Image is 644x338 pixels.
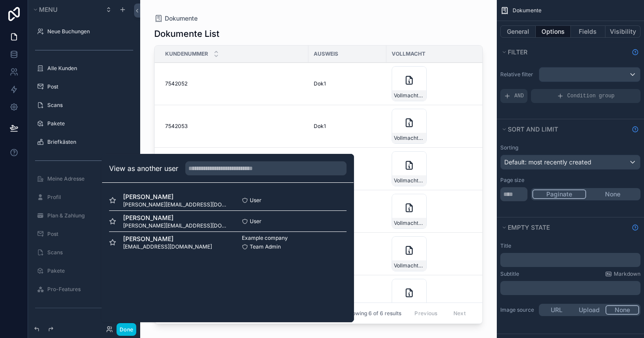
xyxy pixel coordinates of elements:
svg: Show help information [632,126,639,133]
span: User [250,197,262,204]
h2: View as another user [109,163,178,174]
span: Menu [39,6,57,13]
span: [PERSON_NAME] [123,213,228,222]
span: Vollmacht [392,50,425,57]
button: Default: most recently created [500,155,640,170]
span: [PERSON_NAME][EMAIL_ADDRESS][DOMAIN_NAME] [123,222,228,229]
span: Kundenummer [165,50,208,57]
span: Filter [508,48,527,56]
label: Post [47,231,130,238]
button: Options [536,25,571,38]
label: Meine Adresse [47,175,130,182]
div: scrollable content [500,253,640,267]
label: Pakete [47,120,130,127]
span: [PERSON_NAME] [123,235,212,243]
div: scrollable content [500,281,640,295]
label: Pro-Features [47,286,130,293]
button: Empty state [500,221,628,234]
label: Page size [500,177,524,184]
button: Visibility [605,25,640,38]
label: Scans [47,249,130,256]
label: Briefkästen [47,139,130,146]
a: Markdown [605,270,640,278]
label: Sorting [500,144,518,151]
button: URL [540,305,573,315]
button: None [586,189,639,199]
span: [PERSON_NAME][EMAIL_ADDRESS][DOMAIN_NAME] [123,201,228,208]
label: Relative filter [500,71,535,78]
label: Plan & Zahlung [47,212,130,219]
button: Done [117,323,136,336]
label: Pakete [47,267,130,274]
span: Dokumente [513,7,541,14]
label: Alle Kunden [47,65,130,72]
label: Profil [47,194,130,201]
span: Empty state [508,224,550,231]
span: Condition group [567,93,615,100]
button: None [605,305,639,315]
label: Scans [47,102,130,109]
label: Image source [500,306,535,313]
span: User [250,218,262,225]
button: Menu [32,4,100,16]
span: [PERSON_NAME] [123,192,228,201]
label: Neue Buchungen [47,28,130,35]
span: Ausweis [314,50,338,57]
label: Post [47,83,130,90]
svg: Show help information [632,224,639,231]
button: Paginate [532,189,586,199]
span: AND [514,93,524,100]
span: Default: most recently created [504,158,591,166]
button: Fields [571,25,606,38]
button: Sort And Limit [500,123,628,135]
span: [EMAIL_ADDRESS][DOMAIN_NAME] [123,243,212,250]
svg: Show help information [632,49,639,56]
span: Markdown [614,270,640,278]
span: Showing 6 of 6 results [346,310,401,317]
button: Upload [573,305,606,315]
button: Filter [500,46,628,58]
button: General [500,25,536,38]
span: Team Admin [250,243,281,250]
label: Subtitle [500,270,519,278]
span: Example company [242,235,288,242]
span: Sort And Limit [508,125,558,133]
label: Title [500,242,511,249]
